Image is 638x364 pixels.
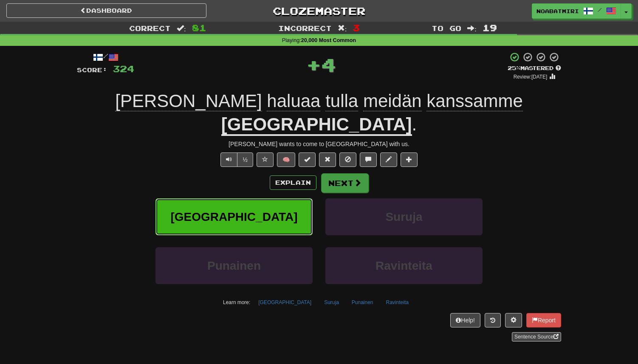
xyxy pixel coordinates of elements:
[278,24,332,32] span: Incorrect
[598,7,602,13] span: /
[77,140,561,148] div: [PERSON_NAME] wants to come to [GEOGRAPHIC_DATA] with us.
[363,91,422,111] span: meidän
[514,74,548,80] small: Review: [DATE]
[129,24,171,32] span: Correct
[270,175,316,190] button: Explain
[375,259,432,272] span: Ravinteita
[257,152,274,167] button: Favorite sentence (alt+f)
[339,152,356,167] button: Ignore sentence (alt+i)
[338,25,347,32] span: :
[6,3,206,18] a: Dashboard
[192,23,206,33] span: 81
[353,23,360,33] span: 3
[220,152,237,167] button: Play sentence audio (ctl+space)
[432,24,461,32] span: To go
[532,3,621,19] a: NoabatMiri /
[512,332,561,341] a: Sentence Source
[219,152,253,167] div: Text-to-speech controls
[306,52,321,77] span: +
[380,152,397,167] button: Edit sentence (alt+d)
[301,37,356,43] strong: 20,000 Most Common
[207,259,261,272] span: Punainen
[237,152,253,167] button: ½
[426,91,522,111] span: kanssamme
[401,152,418,167] button: Add to collection (alt+a)
[321,173,369,193] button: Next
[483,23,497,33] span: 19
[221,114,412,136] u: [GEOGRAPHIC_DATA]
[508,65,520,71] span: 25 %
[347,296,378,309] button: Punainen
[113,63,134,74] span: 324
[319,296,344,309] button: Suruja
[450,313,480,327] button: Help!
[155,247,313,284] button: Punainen
[381,296,413,309] button: Ravinteita
[508,65,561,72] div: Mastered
[254,296,316,309] button: [GEOGRAPHIC_DATA]
[485,313,501,327] button: Round history (alt+y)
[536,7,579,15] span: NoabatMiri
[155,198,313,235] button: [GEOGRAPHIC_DATA]
[267,91,320,111] span: haluaa
[385,210,422,223] span: Suruja
[170,210,297,223] span: [GEOGRAPHIC_DATA]
[412,114,417,134] span: .
[223,299,250,305] small: Learn more:
[299,152,316,167] button: Set this sentence to 100% Mastered (alt+m)
[467,25,477,32] span: :
[177,25,186,32] span: :
[115,91,262,111] span: [PERSON_NAME]
[325,247,483,284] button: Ravinteita
[319,152,336,167] button: Reset to 0% Mastered (alt+r)
[321,54,336,75] span: 4
[526,313,561,327] button: Report
[325,91,358,111] span: tulla
[219,3,419,18] a: Clozemaster
[77,66,107,73] span: Score:
[277,152,295,167] button: 🧠
[325,198,483,235] button: Suruja
[360,152,377,167] button: Discuss sentence (alt+u)
[77,52,134,62] div: /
